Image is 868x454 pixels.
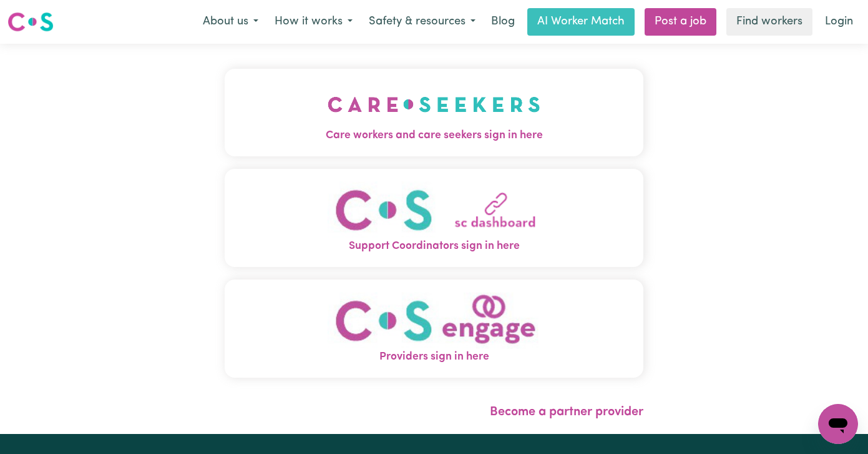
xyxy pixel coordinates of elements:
[527,8,635,36] a: AI Worker Match
[225,128,644,144] span: Care workers and care seekers sign in here
[195,9,266,35] button: About us
[225,69,644,156] button: Care workers and care seekers sign in here
[817,8,861,36] a: Login
[225,280,644,378] button: Providers sign in here
[266,9,361,35] button: How it works
[490,406,643,418] a: Become a partner provider
[225,349,644,365] span: Providers sign in here
[484,8,522,36] a: Blog
[225,238,644,255] span: Support Coordinators sign in here
[225,169,644,267] button: Support Coordinators sign in here
[361,9,484,35] button: Safety & resources
[7,11,54,33] img: Careseekers logo
[726,8,812,36] a: Find workers
[818,404,858,444] iframe: Button to launch messaging window
[7,8,54,36] a: Careseekers logo
[645,8,716,36] a: Post a job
